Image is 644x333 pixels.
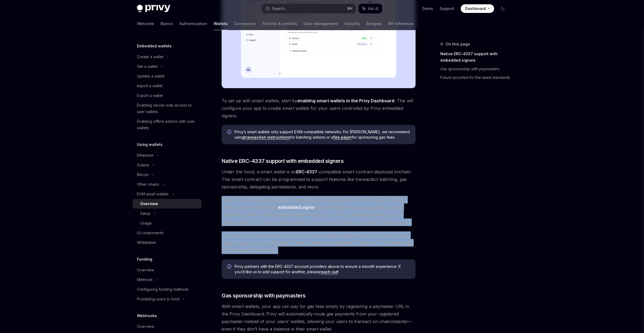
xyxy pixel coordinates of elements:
[498,4,507,13] button: Toggle dark mode
[214,17,228,30] a: Wallets
[137,162,149,168] div: Solana
[297,98,394,104] a: enabling smart wallets in the Privy Dashboard
[227,130,232,135] svg: Info
[179,17,207,30] a: Authentication
[440,65,511,73] a: Gas sponsorship with paymasters
[234,17,256,30] a: Connectors
[278,205,315,210] strong: embedded signer
[304,17,338,30] a: User management
[262,17,297,30] a: Policies & controls
[446,41,470,47] span: On this page
[222,292,306,299] span: Gas sponsorship with paymasters
[137,286,189,293] div: Configuring funding methods
[133,100,201,117] a: Enabling server-side access to user wallets
[325,233,356,238] em: implementation
[137,181,159,188] div: Other chains
[137,230,164,236] div: UI components
[133,81,201,91] a: Import a wallet
[222,232,416,254] span: Your app can customize which ERC-4337 account powers your users’ smart wallets, between Kernel (Z...
[235,264,410,275] span: Privy partners with the ERC-4337 account providers above to ensure a smooth experience. If you’d ...
[319,269,338,274] a: reach out
[161,17,173,30] a: Basics
[137,141,162,148] h5: Using wallets
[133,71,201,81] a: Update a wallet
[137,43,172,49] h5: Embedded wallets
[137,239,156,246] div: Whitelabel
[137,73,165,79] div: Update a wallet
[133,218,201,228] a: Usage
[137,118,198,131] div: Enabling offline actions with user wallets
[137,191,169,197] div: EVM smart wallets
[133,91,201,100] a: Export a wallet
[235,129,410,140] span: Privy’s smart wallets only support EVM-compatible networks. For [PERSON_NAME], we recommend using...
[133,199,201,209] a: Overview
[133,265,201,275] a: Overview
[133,285,201,294] a: Configuring funding methods
[133,238,201,247] a: Whitelabel
[140,220,152,226] div: Usage
[140,210,151,217] div: Setup
[388,17,413,30] a: API reference
[227,264,232,270] svg: Info
[296,169,317,175] a: ERC-4337
[422,6,433,11] a: Demo
[137,102,198,115] div: Enabling server-side access to user wallets
[347,6,353,11] span: ⌘ K
[465,6,486,11] span: Dashboard
[222,157,344,165] span: Native ERC-4337 support with embedded signers
[137,267,154,273] div: Overview
[137,54,164,60] div: Create a wallet
[137,92,163,99] div: Export a wallet
[137,323,154,330] div: Overview
[244,135,290,140] a: transaction instructions
[222,196,416,226] span: When using a smart wallet, a user’s assets are held by the smart contract itself. This smart cont...
[137,17,154,30] a: Welcome
[222,168,416,191] span: Under the hood, a smart wallet is an -compatible smart contract deployed onchain. This smart cont...
[140,201,158,207] div: Overview
[137,63,158,70] div: Get a wallet
[359,4,382,13] button: Ask AI
[272,5,287,12] div: Search...
[333,135,352,140] a: fee payer
[391,319,407,324] em: instantly
[137,313,157,319] h5: Webhooks
[133,117,201,133] a: Enabling offline actions with user wallets
[440,50,511,65] a: Native ERC-4337 support with embedded signers
[137,276,153,283] div: Methods
[137,256,152,262] h5: Funding
[137,296,179,302] div: Prompting users to fund
[222,97,416,120] span: To set up with smart wallets, start by . This will configure your app to create smart wallets for...
[366,17,381,30] a: Recipes
[137,5,170,12] img: dark logo
[368,6,378,11] span: Ask AI
[133,228,201,238] a: UI components
[461,4,494,13] a: Dashboard
[440,73,511,82] a: Future-proofed for the latest standards
[137,152,154,159] div: Ethereum
[133,322,201,331] a: Overview
[222,303,416,333] span: With smart wallets, your app can pay for gas fees simply by registering a paymaster URL in the Pr...
[262,4,356,13] button: Search...⌘K
[440,6,454,11] a: Support
[345,17,360,30] a: Security
[137,83,162,89] div: Import a wallet
[137,171,149,178] div: Bitcoin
